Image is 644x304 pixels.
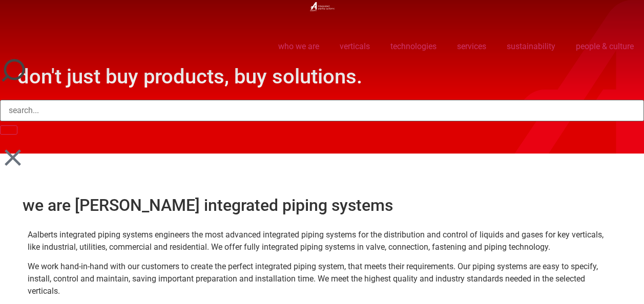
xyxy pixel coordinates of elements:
[268,35,329,58] a: who we are
[380,35,447,58] a: technologies
[28,260,617,297] p: We work hand-in-hand with our customers to create the perfect integrated piping system, that meet...
[329,35,380,58] a: verticals
[28,229,617,253] p: Aalberts integrated piping systems engineers the most advanced integrated piping systems for the ...
[496,35,566,58] a: sustainability
[566,35,644,58] a: people & culture
[447,35,496,58] a: services
[23,197,622,213] h2: we are [PERSON_NAME] integrated piping systems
